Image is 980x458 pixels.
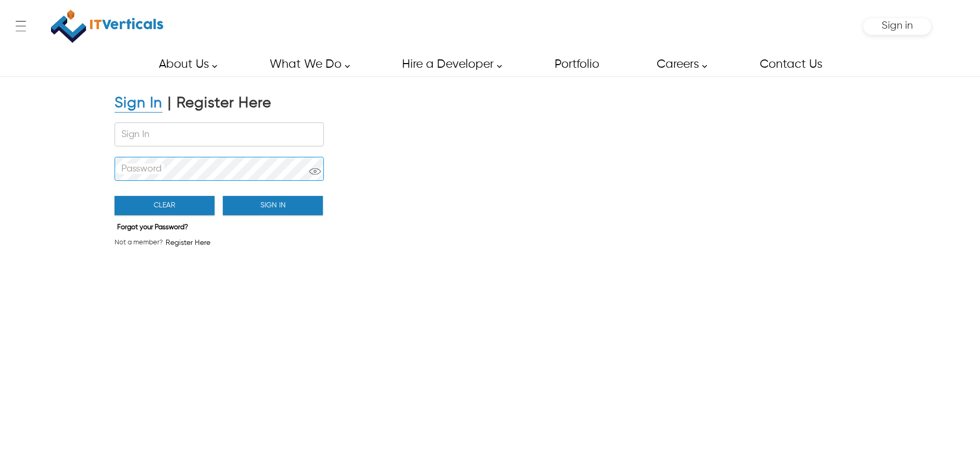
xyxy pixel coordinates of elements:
[115,221,191,234] button: Forgot your Password?
[177,94,271,113] div: Register Here
[882,20,913,31] span: Sign in
[49,5,165,47] a: IT Verticals Inc
[115,196,215,215] button: Clear
[147,53,223,76] a: About Us
[166,238,210,248] span: Register Here
[882,23,913,30] a: Sign in
[51,5,164,47] img: IT Verticals Inc
[258,53,356,76] a: What We Do
[115,94,162,113] div: Sign In
[390,53,508,76] a: Hire a Developer
[543,53,610,76] a: Portfolio
[645,53,713,76] a: Careers
[168,94,171,113] div: |
[115,238,163,248] span: Not a member?
[748,53,833,76] a: Contact Us
[223,196,323,215] button: Sign In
